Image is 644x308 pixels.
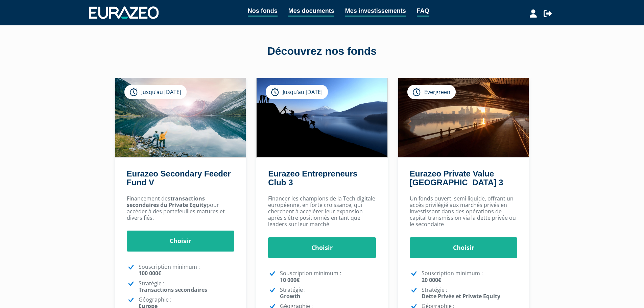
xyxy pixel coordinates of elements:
p: Souscription minimum : [139,264,235,277]
p: Un fonds ouvert, semi liquide, offrant un accès privilégié aux marchés privés en investissant dan... [410,195,518,228]
div: Jusqu’au [DATE] [266,85,328,99]
a: Choisir [127,231,235,252]
p: Souscription minimum : [422,270,518,283]
img: Eurazeo Private Value Europe 3 [398,78,529,157]
strong: 100 000€ [139,269,161,277]
p: Souscription minimum : [280,270,376,283]
a: Mes investissements [345,6,406,17]
strong: 10 000€ [280,276,300,284]
strong: Transactions secondaires [139,286,207,293]
div: Evergreen [407,85,456,99]
a: FAQ [417,6,429,17]
img: Eurazeo Entrepreneurs Club 3 [257,78,387,157]
p: Financer les champions de la Tech digitale européenne, en forte croissance, qui cherchent à accél... [268,195,376,228]
p: Stratégie : [280,287,376,300]
strong: 20 000€ [422,276,441,284]
p: Stratégie : [422,287,518,300]
img: Eurazeo Secondary Feeder Fund V [115,78,246,157]
strong: Dette Privée et Private Equity [422,292,500,300]
p: Stratégie : [139,280,235,293]
a: Choisir [268,237,376,258]
p: Financement des pour accéder à des portefeuilles matures et diversifiés. [127,195,235,221]
a: Nos fonds [248,6,278,17]
div: Découvrez nos fonds [129,44,515,59]
a: Eurazeo Secondary Feeder Fund V [127,169,231,187]
img: 1732889491-logotype_eurazeo_blanc_rvb.png [89,6,159,19]
a: Mes documents [288,6,334,17]
strong: Growth [280,292,301,300]
a: Choisir [410,237,518,258]
a: Eurazeo Entrepreneurs Club 3 [268,169,357,187]
a: Eurazeo Private Value [GEOGRAPHIC_DATA] 3 [410,169,503,187]
div: Jusqu’au [DATE] [124,85,187,99]
strong: transactions secondaires du Private Equity [127,195,207,209]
